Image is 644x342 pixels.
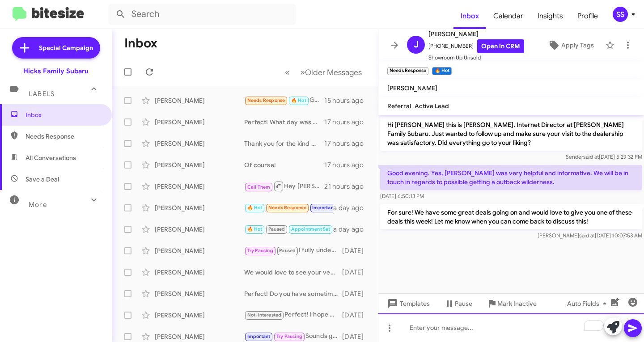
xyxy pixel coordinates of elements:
[155,203,244,212] div: [PERSON_NAME]
[387,102,411,110] span: Referral
[244,181,324,192] div: Hey [PERSON_NAME]! I think i missed your call!
[276,334,302,339] span: Try Pausing
[324,96,371,105] div: 15 hours ago
[244,95,324,106] div: Good evening. Yes, [PERSON_NAME] was very helpful and informative. We will be in touch in regards...
[455,296,472,312] span: Pause
[342,332,371,341] div: [DATE]
[538,232,642,239] span: [PERSON_NAME] [DATE] 10:07:53 AM
[378,296,437,312] button: Templates
[155,160,244,169] div: [PERSON_NAME]
[23,67,89,76] div: Hicks Family Subaru
[453,3,486,29] a: Inbox
[12,37,100,59] a: Special Campaign
[305,68,362,77] span: Older Messages
[415,102,449,110] span: Active Lead
[155,96,244,105] div: [PERSON_NAME]
[244,310,342,320] div: Perfect! I hope you have a great rest of your day!!
[244,331,342,342] div: Sounds great!
[378,313,644,342] div: To enrich screen reader interactions, please activate Accessibility in Grammarly extension settings
[25,132,102,141] span: Needs Response
[386,296,430,312] span: Templates
[324,139,371,148] div: 17 hours ago
[567,296,610,312] span: Auto Fields
[29,201,47,209] span: More
[155,268,244,277] div: [PERSON_NAME]
[561,37,594,53] span: Apply Tags
[540,37,601,53] button: Apply Tags
[333,203,371,212] div: a day ago
[342,311,371,320] div: [DATE]
[291,97,306,103] span: 🔥 Hot
[295,63,367,81] button: Next
[428,29,524,39] span: [PERSON_NAME]
[155,118,244,127] div: [PERSON_NAME]
[155,139,244,148] div: [PERSON_NAME]
[570,3,605,29] a: Profile
[244,139,324,148] div: Thank you for the kind words! We would love to asssit you in finalizing a trade up deal for you!
[244,268,342,277] div: We would love to see your vehicle in person to give you a great appraisal on it! Do you have some...
[268,205,306,211] span: Needs Response
[244,245,342,256] div: I fully understand. No worries! We would love to discuss it then!
[39,43,93,52] span: Special Campaign
[244,118,324,127] div: Perfect! What day was going to work for you?
[124,36,157,51] h1: Inbox
[566,153,642,160] span: Sender [DATE] 5:29:32 PM
[155,289,244,298] div: [PERSON_NAME]
[280,63,367,81] nav: Page navigation example
[477,39,524,53] a: Open in CRM
[486,3,530,29] a: Calendar
[244,289,342,298] div: Perfect! Do you have sometime to come in this week so we can give you a full in person appraisal?
[342,246,371,255] div: [DATE]
[268,226,285,232] span: Paused
[428,53,524,62] span: Showroom Up Unsold
[613,7,628,22] div: SS
[155,182,244,191] div: [PERSON_NAME]
[605,7,634,22] button: SS
[155,246,244,255] div: [PERSON_NAME]
[247,205,263,211] span: 🔥 Hot
[387,67,428,75] small: Needs Response
[380,117,642,151] p: Hi [PERSON_NAME] this is [PERSON_NAME], Internet Director at [PERSON_NAME] Family Subaru. Just wa...
[25,110,102,119] span: Inbox
[285,67,290,78] span: «
[247,97,285,103] span: Needs Response
[25,175,59,184] span: Save a Deal
[497,296,537,312] span: Mark Inactive
[342,289,371,298] div: [DATE]
[579,232,595,239] span: said at
[583,153,599,160] span: said at
[244,203,333,213] div: Liked “I fully understand. No worries! Keep me updated!!”
[247,184,271,190] span: Call Them
[479,296,544,312] button: Mark Inactive
[428,39,524,53] span: [PHONE_NUMBER]
[247,312,282,318] span: Not-Interested
[324,160,371,169] div: 17 hours ago
[414,38,419,52] span: J
[244,224,333,234] div: 1 [PERSON_NAME] 1:3-5 New International Version Praise to [DEMOGRAPHIC_DATA] for a Living Hope 3 ...
[560,296,617,312] button: Auto Fields
[300,67,305,78] span: »
[108,4,296,25] input: Search
[155,332,244,341] div: [PERSON_NAME]
[324,118,371,127] div: 17 hours ago
[155,225,244,234] div: [PERSON_NAME]
[247,226,263,232] span: 🔥 Hot
[247,334,271,339] span: Important
[280,63,295,81] button: Previous
[387,84,437,92] span: [PERSON_NAME]
[29,90,55,98] span: Labels
[380,204,642,229] p: For sure! We have some great deals going on and would love to give you one of these deals this we...
[25,153,76,162] span: All Conversations
[247,248,273,253] span: Try Pausing
[155,311,244,320] div: [PERSON_NAME]
[380,165,642,190] p: Good evening. Yes, [PERSON_NAME] was very helpful and informative. We will be in touch in regards...
[312,205,335,211] span: Important
[244,160,324,169] div: Of course!
[324,182,371,191] div: 21 hours ago
[530,3,570,29] a: Insights
[279,248,296,253] span: Paused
